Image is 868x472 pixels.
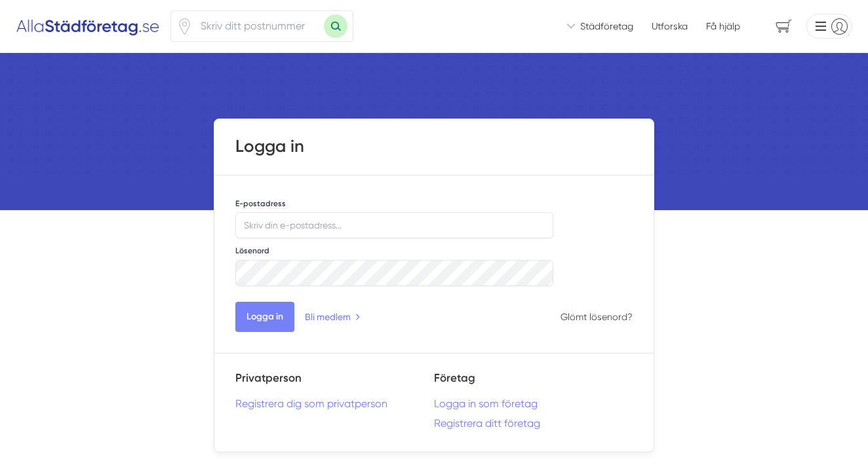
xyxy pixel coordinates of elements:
svg: Pin / Karta [176,18,193,35]
h1: Logga in [235,135,633,158]
button: Logga in [235,302,294,332]
span: Klicka för att använda din position. [176,18,193,35]
h5: Privatperson [235,369,434,397]
span: Städföretag [580,20,633,33]
span: navigation-cart [766,15,801,38]
span: Få hjälp [706,20,740,33]
h5: Företag [434,369,633,397]
input: Skriv ditt postnummer [193,11,324,41]
a: Bli medlem [305,310,361,324]
a: Utforska [652,20,688,33]
img: Alla Städföretag [16,16,160,37]
a: Glömt lösenord? [561,312,633,322]
label: Lösenord [235,245,269,256]
a: Logga in som företag [434,397,633,410]
a: Registrera dig som privatperson [235,397,434,410]
button: Sök med postnummer [324,14,347,38]
label: E-postadress [235,198,286,209]
input: Skriv din e-postadress... [235,212,553,238]
a: Registrera ditt företag [434,417,633,429]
